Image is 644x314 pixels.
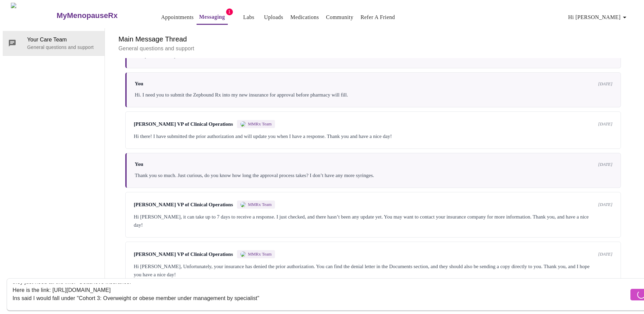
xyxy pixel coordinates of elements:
[261,11,286,24] button: Uploads
[566,11,631,24] button: Hi [PERSON_NAME]
[238,11,260,24] button: Labs
[56,4,145,28] a: MyMenopauseRx
[134,121,233,127] span: [PERSON_NAME] VP of Clinical Operations
[134,262,612,279] div: Hi [PERSON_NAME], Unfortunately, your insurance has denied the prior authorization. You can find ...
[27,44,99,51] p: General questions and support
[161,13,194,22] a: Appointments
[134,251,233,257] span: [PERSON_NAME] VP of Clinical Operations
[598,121,612,127] span: [DATE]
[13,283,629,305] textarea: Send a message about your appointment
[3,31,105,55] div: Your Care TeamGeneral questions and support
[240,121,246,127] img: MMRX
[326,13,353,22] a: Community
[134,213,612,229] div: Hi [PERSON_NAME], it can take up to 7 days to receive a response. I just checked, and there hasn’...
[598,162,612,167] span: [DATE]
[598,251,612,257] span: [DATE]
[158,11,196,24] button: Appointments
[134,202,233,208] span: [PERSON_NAME] VP of Clinical Operations
[358,11,398,24] button: Refer a Friend
[135,91,612,99] div: Hi. I need you to submit the Zepbound Rx into my new insurance for approval before pharmacy will ...
[27,36,99,44] span: Your Care Team
[323,11,356,24] button: Community
[226,8,233,15] span: 1
[568,13,629,22] span: Hi [PERSON_NAME]
[290,13,319,22] a: Medications
[264,13,283,22] a: Uploads
[248,251,272,257] span: MMRx Team
[57,11,118,20] h3: MyMenopauseRx
[240,202,246,207] img: MMRX
[134,132,612,140] div: Hi there! I have submitted the prior authorization and will update you when I have a response. Th...
[240,251,246,257] img: MMRX
[248,202,272,207] span: MMRx Team
[248,121,272,127] span: MMRx Team
[118,34,628,45] h6: Main Message Thread
[135,161,143,167] span: You
[11,3,56,28] img: MyMenopauseRx Logo
[199,12,225,22] a: Messaging
[197,10,228,25] button: Messaging
[598,202,612,207] span: [DATE]
[135,171,612,179] div: Thank you so much. Just curious, do you know how long the approval process takes? I don’t have an...
[288,11,321,24] button: Medications
[243,13,254,22] a: Labs
[598,81,612,87] span: [DATE]
[135,81,143,87] span: You
[118,45,628,53] p: General questions and support
[361,13,395,22] a: Refer a Friend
